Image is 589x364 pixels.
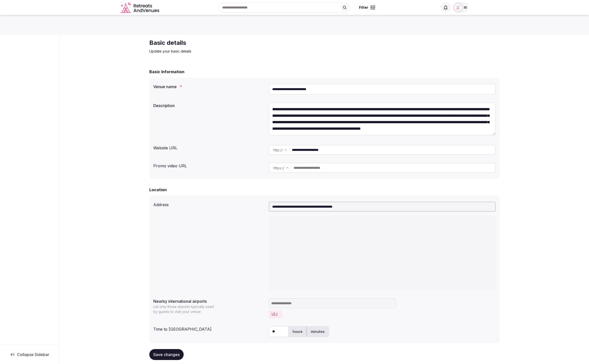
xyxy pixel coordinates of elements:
button: Save changes [149,349,184,360]
button: Collapse Sidebar [4,349,55,360]
button: Filter [356,3,378,12]
img: miaceralde [455,4,462,11]
a: Visit the homepage [120,2,160,13]
span: Collapse Sidebar [17,352,49,357]
span: Save changes [153,352,180,357]
svg: Retreats and Venues company logo [120,2,160,13]
span: Filter [359,5,368,10]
